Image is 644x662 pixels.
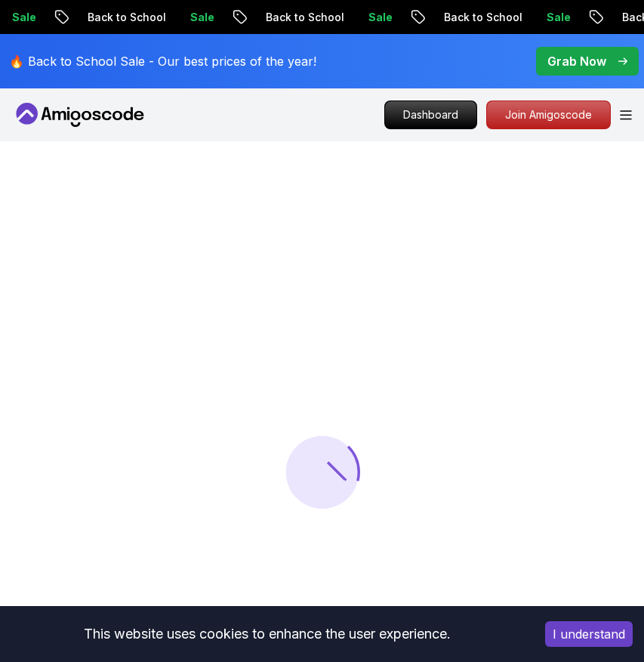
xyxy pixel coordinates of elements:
[11,617,522,651] div: This website uses cookies to enhance the user experience.
[547,52,606,70] p: Grab Now
[384,101,477,129] a: Dashboard
[72,10,175,25] p: Back to School
[532,10,580,25] p: Sale
[385,101,476,128] p: Dashboard
[353,10,402,25] p: Sale
[487,101,610,128] p: Join Amigoscode
[545,621,633,647] button: Accept cookies
[9,52,316,70] p: 🔥 Back to School Sale - Our best prices of the year!
[620,110,632,120] button: Open Menu
[175,10,223,25] p: Sale
[251,10,353,25] p: Back to School
[429,10,532,25] p: Back to School
[486,101,611,129] a: Join Amigoscode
